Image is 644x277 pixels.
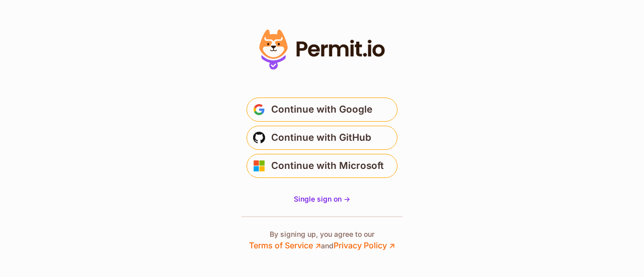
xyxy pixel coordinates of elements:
span: Continue with GitHub [271,130,371,146]
span: Continue with Microsoft [271,158,384,174]
p: By signing up, you agree to our and [249,229,395,251]
button: Continue with Google [247,98,397,122]
a: Terms of Service ↗ [249,240,321,250]
button: Continue with Microsoft [247,154,397,178]
a: Single sign on -> [294,194,350,204]
a: Privacy Policy ↗ [334,240,395,250]
button: Continue with GitHub [247,126,397,150]
span: Single sign on -> [294,195,350,203]
span: Continue with Google [271,102,372,118]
